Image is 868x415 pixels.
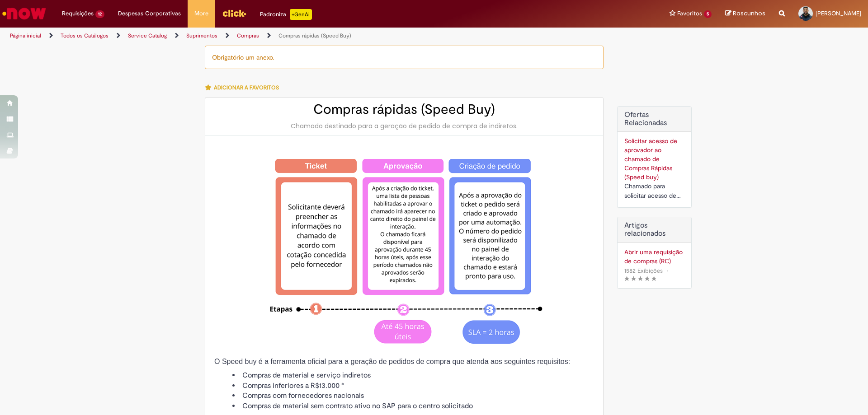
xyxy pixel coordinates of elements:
img: ServiceNow [1,5,47,23]
span: 5 [704,10,712,18]
button: Adicionar a Favoritos [205,78,284,97]
div: Obrigatório um anexo. [205,46,604,69]
span: O Speed buy é a ferramenta oficial para a geração de pedidos de compra que atenda aos seguintes r... [214,358,570,365]
span: 1582 Exibições [624,267,663,275]
span: [PERSON_NAME] [816,9,861,17]
span: Despesas Corporativas [118,9,181,18]
a: Compras rápidas (Speed Buy) [278,32,351,39]
li: Compras de material sem contrato ativo no SAP para o centro solicitado [232,401,594,411]
a: Solicitar acesso de aprovador ao chamado de Compras Rápidas (Speed buy) [624,137,677,181]
div: Ofertas Relacionadas [617,106,692,208]
span: Adicionar a Favoritos [214,84,279,91]
a: Abrir uma requisição de compras (RC) [624,247,684,266]
p: +GenAi [290,9,312,20]
h2: Compras rápidas (Speed Buy) [214,102,594,117]
h2: Ofertas Relacionadas [624,111,684,127]
a: Compras [237,32,259,39]
span: • [665,265,670,277]
div: Chamado para solicitar acesso de aprovador ao ticket de Speed buy [624,182,684,201]
span: Favoritos [677,9,702,18]
span: 12 [95,10,104,18]
a: Página inicial [10,32,41,39]
li: Compras inferiores a R$13.000 * [232,381,594,391]
h3: Artigos relacionados [624,222,684,238]
a: Service Catalog [128,32,167,39]
a: Rascunhos [725,9,765,18]
a: Todos os Catálogos [61,32,108,39]
img: click_logo_yellow_360x200.png [222,6,246,20]
span: Requisições [62,9,94,18]
span: Rascunhos [733,9,765,18]
li: Compras com fornecedores nacionais [232,391,594,401]
span: More [194,9,208,18]
div: Padroniza [260,9,312,20]
ul: Trilhas de página [7,28,572,44]
li: Compras de material e serviço indiretos [232,370,594,381]
div: Chamado destinado para a geração de pedido de compra de indiretos. [214,121,594,131]
a: Suprimentos [186,32,217,39]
